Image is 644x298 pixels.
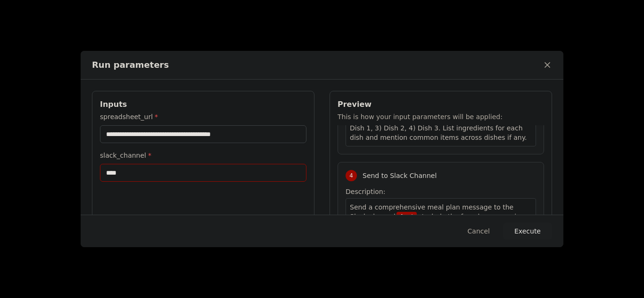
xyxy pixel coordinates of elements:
div: 4 [346,170,357,181]
span: Send a comprehensive meal plan message to the Slack channel [350,203,513,220]
button: Cancel [460,223,497,240]
span: Variable: slack_channel [396,212,417,222]
h3: Preview [338,99,544,110]
p: This is how your input parameters will be applied: [338,112,544,121]
span: Send to Slack Channel [363,171,437,180]
h2: Run parameters [92,58,169,72]
span: Description: [346,188,385,195]
span: A shopping list with 4 sections: 1) Vegan Recipe, 2) Dish 1, 3) Dish 2, 4) Dish 3. List ingredien... [350,115,527,141]
span: . Include the found vegan recipe, the 3 selected dishes from the database, and the organized shop... [350,213,527,258]
button: Execute [503,223,552,240]
h3: Inputs [100,99,306,110]
label: slack_channel [100,151,306,160]
label: spreadsheet_url [100,112,306,121]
